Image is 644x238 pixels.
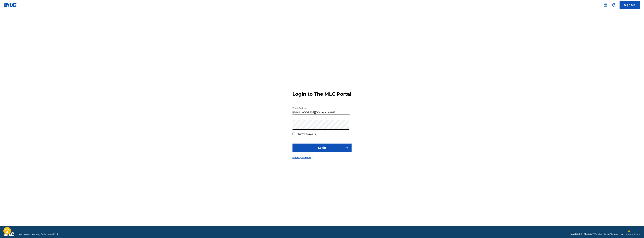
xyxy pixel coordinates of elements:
[612,3,616,7] img: help
[345,146,349,150] img: f7272a7cc735f4ea7f67.svg
[293,156,311,159] a: Forgot password?
[19,233,58,236] span: Mechanical Licensing Collective © 2025
[293,144,352,152] button: Login
[604,233,624,236] a: Portal Terms of Use
[626,233,640,236] a: Privacy Policy
[602,2,609,8] a: Public Search
[611,2,618,8] div: Help
[620,1,640,9] a: Sign Up
[584,233,602,236] a: The MLC Website
[603,3,608,7] img: search
[627,222,644,238] iframe: Chat Widget
[4,3,17,7] img: MLC Logo
[628,225,630,235] div: Drag
[297,132,316,135] span: Show Password
[570,233,582,236] a: Need Help?
[4,232,15,236] img: logo
[293,91,351,97] h3: Login to The MLC Portal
